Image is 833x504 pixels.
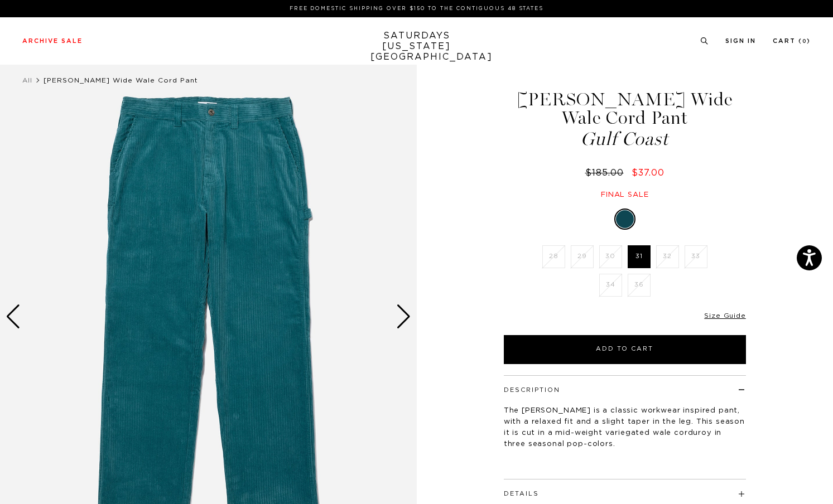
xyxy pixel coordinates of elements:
span: Gulf Coast [502,130,748,148]
a: Sign In [725,38,756,44]
a: Cart (0) [773,38,811,44]
div: Final sale [502,190,748,200]
small: 0 [802,39,807,44]
a: Size Guide [704,312,745,319]
h1: [PERSON_NAME] Wide Wale Cord Pant [502,90,748,148]
label: 31 [628,245,651,268]
button: Description [504,387,560,393]
del: $185.00 [585,168,628,177]
div: Next slide [396,304,411,329]
a: SATURDAYS[US_STATE][GEOGRAPHIC_DATA] [370,31,463,62]
p: FREE DOMESTIC SHIPPING OVER $150 TO THE CONTIGUOUS 48 STATES [27,4,806,13]
span: [PERSON_NAME] Wide Wale Cord Pant [44,77,198,84]
p: The [PERSON_NAME] is a classic workwear inspired pant, with a relaxed fit and a slight taper in t... [504,405,746,450]
a: Archive Sale [22,38,83,44]
a: All [22,77,32,84]
button: Add to Cart [504,335,746,364]
span: $37.00 [632,168,665,177]
div: Previous slide [6,304,21,329]
button: Details [504,491,539,497]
